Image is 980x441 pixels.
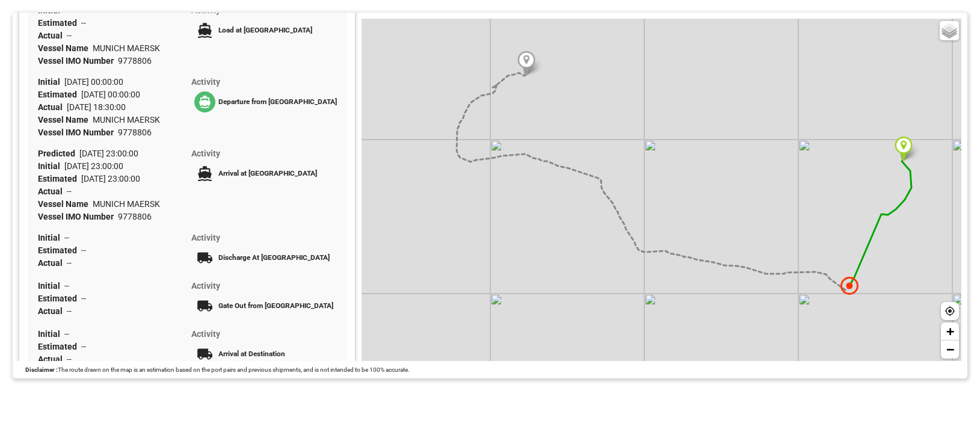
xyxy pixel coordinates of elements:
span: Initial [38,77,64,87]
span: Initial [38,233,64,242]
span: Disclaimer : [25,366,58,373]
span: Actual [38,102,67,112]
a: Layers [940,21,959,40]
span: -- [64,281,69,291]
span: -- [67,354,72,364]
span: Estimated [38,18,81,28]
img: Marker [895,137,913,161]
a: Zoom out [941,341,959,359]
span: MUNICH MAERSK [93,115,160,125]
a: Zoom in [941,322,959,341]
span: Activity [191,77,220,87]
span: Arrival at [GEOGRAPHIC_DATA] [218,169,317,177]
span: [DATE] 00:00:00 [81,90,140,99]
span: Vessel Name [38,43,93,53]
span: Actual [38,258,67,268]
span: Vessel IMO Number [38,128,118,137]
span: Activity [191,149,220,158]
span: Actual [38,306,67,316]
span: MUNICH MAERSK [93,199,160,209]
span: -- [67,31,72,40]
span: Gate Out from [GEOGRAPHIC_DATA] [218,301,333,310]
span: The route drawn on the map is an estimation based on the port pairs and previous shipments, and i... [58,366,410,373]
span: 9778806 [118,56,152,66]
span: -- [67,187,72,196]
span: Vessel Name [38,115,93,125]
span: MUNICH MAERSK [93,43,160,53]
span: Vessel IMO Number [38,56,118,66]
span: -- [64,329,69,339]
span: Estimated [38,90,81,99]
img: Marker [517,51,535,76]
span: Discharge At [GEOGRAPHIC_DATA] [218,253,330,262]
span: Predicted [38,149,79,158]
span: Initial [38,161,64,171]
span: Load at [GEOGRAPHIC_DATA] [218,26,312,34]
span: [DATE] 23:00:00 [64,161,123,171]
span: Estimated [38,245,81,255]
span: Estimated [38,294,81,303]
span: -- [67,306,72,316]
span: Departure from [GEOGRAPHIC_DATA] [218,97,337,106]
span: -- [81,294,86,303]
span: + [946,324,954,339]
span: Activity [191,233,220,242]
span: Estimated [38,174,81,183]
span: -- [81,245,86,255]
span: Actual [38,187,67,196]
span: 9778806 [118,212,152,221]
span: Actual [38,354,67,364]
span: [DATE] 23:00:00 [79,149,138,158]
span: Initial [38,329,64,339]
span: − [946,342,954,357]
span: 9778806 [118,128,152,137]
span: [DATE] 18:30:00 [67,102,126,112]
span: [DATE] 00:00:00 [64,77,123,87]
span: Arrival at Destination [218,350,285,358]
span: -- [67,258,72,268]
span: Vessel Name [38,199,93,209]
span: -- [81,18,86,28]
span: Actual [38,31,67,40]
span: Activity [191,281,220,291]
span: Vessel IMO Number [38,212,118,221]
span: Initial [38,281,64,291]
span: [DATE] 23:00:00 [81,174,140,183]
span: -- [81,342,86,351]
span: Estimated [38,342,81,351]
span: Activity [191,329,220,339]
span: -- [64,233,69,242]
